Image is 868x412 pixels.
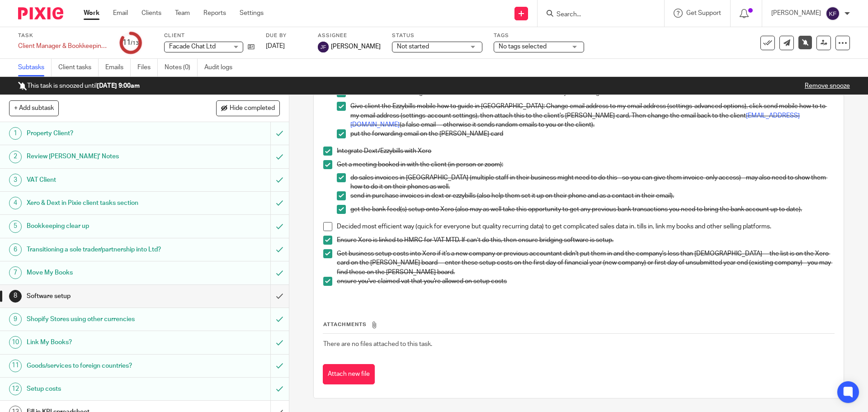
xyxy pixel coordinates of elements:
[9,174,22,186] div: 3
[337,147,834,156] p: Integrate Dext/Ezzybills with Xero
[169,43,216,50] span: Facade Chat Ltd
[204,59,239,76] a: Audit logs
[27,336,183,349] h1: Link My Books?
[164,32,255,39] label: Client
[323,364,375,384] button: Attach new file
[18,42,108,51] div: Client Manager &amp; Bookkeeping Onboarding Job
[350,191,834,200] p: send in purchase invoices in dext or ezzybills (also help them set it up on their phone and as a ...
[337,236,834,245] p: Ensure Xero is linked to HMRC for VAT MTD. If can’t do this, then ensure bridging software is setup.
[392,32,482,39] label: Status
[337,160,834,169] p: Get a meeting booked in with the client (in person or zoom):
[203,9,226,18] a: Reports
[18,7,63,19] img: Pixie
[27,289,183,303] h1: Software setup
[350,102,834,129] p: Give client the Ezzybills mobile how to guide in [GEOGRAPHIC_DATA]: Change email address to my em...
[266,43,285,49] span: [DATE]
[556,11,637,19] input: Search
[27,150,183,163] h1: Review [PERSON_NAME]' Notes
[27,313,183,326] h1: Shopify Stores using other currencies
[9,197,22,209] div: 4
[27,243,183,256] h1: Transitioning a sole trader/partnership into Ltd?
[18,42,108,51] div: Client Manager & Bookkeeping Onboarding Job
[9,151,22,163] div: 2
[123,38,139,48] div: 11
[27,266,183,279] h1: Move My Books
[27,382,183,396] h1: Setup costs
[9,220,22,233] div: 5
[337,249,834,277] p: Get business setup costs into Xero if it's a new company or previous accountant didn't put them i...
[318,42,329,52] img: svg%3E
[9,360,22,372] div: 11
[105,59,131,76] a: Emails
[18,81,140,90] p: This task is snoozed until
[337,277,834,286] p: ensure you've claimed vat that you're allowed on setup costs
[175,9,190,18] a: Team
[266,32,307,39] label: Due by
[9,266,22,279] div: 7
[499,43,547,50] span: No tags selected
[318,32,381,39] label: Assignee
[9,336,22,349] div: 10
[397,43,429,50] span: Not started
[9,383,22,395] div: 12
[9,290,22,303] div: 8
[350,129,834,138] p: put the forwarding email on the [PERSON_NAME] card
[84,9,99,18] a: Work
[323,322,367,327] span: Attachments
[131,41,139,46] small: /13
[350,173,834,192] p: do sales invoices in [GEOGRAPHIC_DATA] (multiple staff in their business might need to do this - ...
[97,83,140,89] b: [DATE] 9:00am
[142,9,161,18] a: Clients
[216,100,280,116] button: Hide completed
[9,313,22,326] div: 9
[27,173,183,187] h1: VAT Client
[58,59,99,76] a: Client tasks
[113,9,128,18] a: Email
[331,42,381,51] span: [PERSON_NAME]
[137,59,158,76] a: Files
[230,105,275,112] span: Hide completed
[18,32,108,39] label: Task
[494,32,584,39] label: Tags
[771,9,821,18] p: [PERSON_NAME]
[9,127,22,140] div: 1
[27,127,183,140] h1: Property Client?
[18,59,52,76] a: Subtasks
[686,10,721,16] span: Get Support
[350,205,834,214] p: get the bank feed(s) setup onto Xero (also may as well take this opportunity to get any previous ...
[165,59,198,76] a: Notes (0)
[826,6,840,21] img: svg%3E
[9,100,59,116] button: + Add subtask
[240,9,264,18] a: Settings
[9,243,22,256] div: 6
[27,196,183,210] h1: Xero & Dext in Pixie client tasks section
[337,222,834,231] p: Decided most efficient way (quick for everyone but quality recurring data) to get complicated sal...
[27,359,183,373] h1: Goods/services to foreign countries?
[27,219,183,233] h1: Bookkeeping clear up
[805,83,850,89] a: Remove snooze
[323,341,432,347] span: There are no files attached to this task.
